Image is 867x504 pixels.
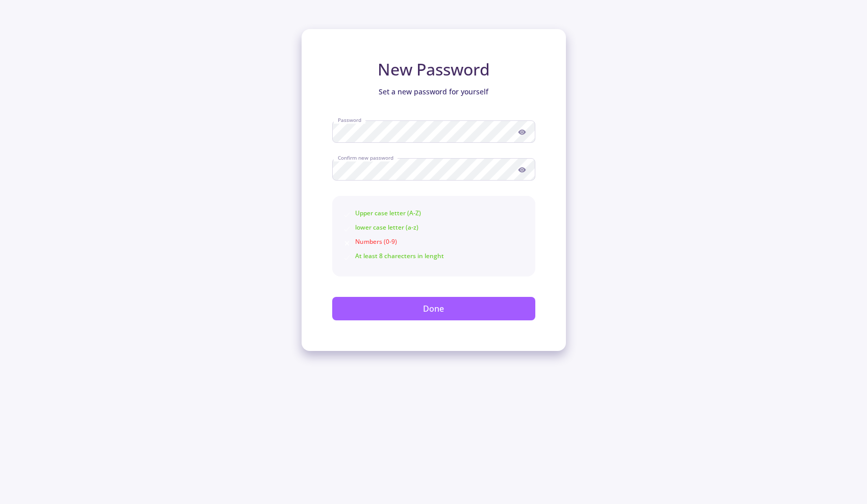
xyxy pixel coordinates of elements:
[343,209,525,221] div: Upper case letter (A-Z)
[343,223,525,235] div: lower case letter (a-z)
[343,237,525,249] div: Numbers (0-9)
[343,251,525,264] div: At least 8 charecters in lenght
[332,60,535,79] h2: New Password
[332,297,535,320] button: Done
[332,86,535,97] p: Set a new password for yourself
